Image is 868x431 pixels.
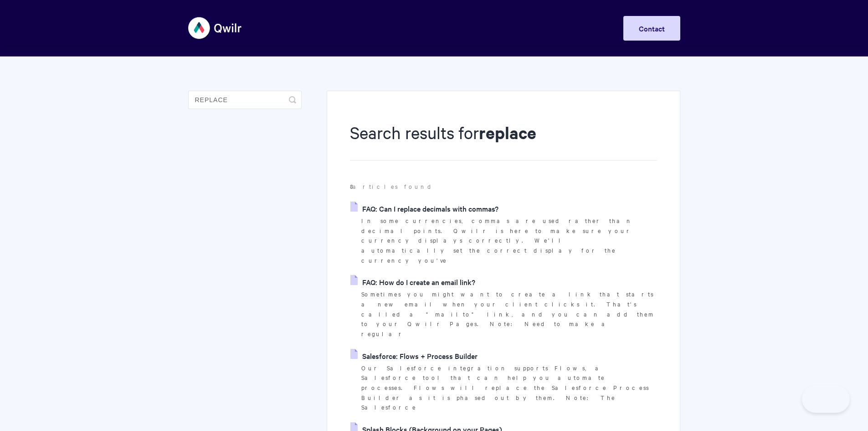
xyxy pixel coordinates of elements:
img: Qwilr Help Center [188,11,242,45]
h1: Search results for [350,121,657,161]
strong: 8 [350,182,353,191]
input: Search [188,91,302,109]
p: In some currencies, commas are used rather than decimal points. Qwilr is here to make sure your c... [361,216,657,265]
p: Our Salesforce integration supports Flows, a Salesforce tool that can help you automate processes... [361,363,657,413]
a: FAQ: How do I create an email link? [350,275,475,289]
a: FAQ: Can I replace decimals with commas? [350,202,498,215]
a: Salesforce: Flows + Process Builder [350,349,478,363]
p: Sometimes you might want to create a link that starts a new email when your client clicks it. Tha... [361,289,657,339]
strong: replace [479,121,536,144]
a: Contact [623,16,680,41]
iframe: Toggle Customer Support [802,385,850,413]
p: articles found [350,182,657,192]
